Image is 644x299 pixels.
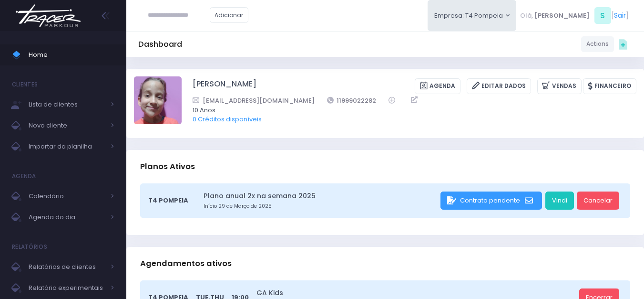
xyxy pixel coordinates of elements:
span: S [594,7,611,24]
a: Adicionar [210,7,249,23]
span: Relatório experimentais [29,282,105,294]
a: Financeiro [583,78,636,94]
h3: Planos Ativos [140,153,195,180]
a: Agenda [415,78,460,94]
h5: Dashboard [138,40,182,49]
h4: Relatórios [12,237,47,256]
a: GA Kids [256,288,576,298]
a: Sair [614,11,626,21]
a: Cancelar [577,192,619,210]
span: Novo cliente [29,119,105,132]
a: 0 Créditos disponíveis [193,115,262,124]
span: Contrato pendente [460,196,520,205]
a: [EMAIL_ADDRESS][DOMAIN_NAME] [193,96,315,106]
a: Editar Dados [467,78,531,94]
span: Olá, [520,11,533,21]
a: Vindi [545,192,574,210]
div: [ ] [516,5,632,26]
a: Vendas [537,78,582,94]
span: 10 Anos [193,106,624,115]
span: Calendário [29,190,105,203]
a: 11999022282 [327,96,377,106]
h4: Clientes [12,75,38,94]
span: T4 Pompeia [148,196,188,205]
span: Lista de clientes [29,98,105,111]
h3: Agendamentos ativos [140,250,232,277]
small: Início 29 de Março de 2025 [204,203,438,210]
a: Actions [581,36,614,52]
span: Home [29,49,114,61]
span: [PERSON_NAME] [534,11,590,21]
span: Importar da planilha [29,140,105,153]
a: Plano anual 2x na semana 2025 [204,191,438,201]
img: Veridiana Jansen [134,76,182,124]
h4: Agenda [12,167,36,186]
a: [PERSON_NAME] [193,78,256,94]
span: Relatórios de clientes [29,261,105,273]
span: Agenda do dia [29,211,105,224]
